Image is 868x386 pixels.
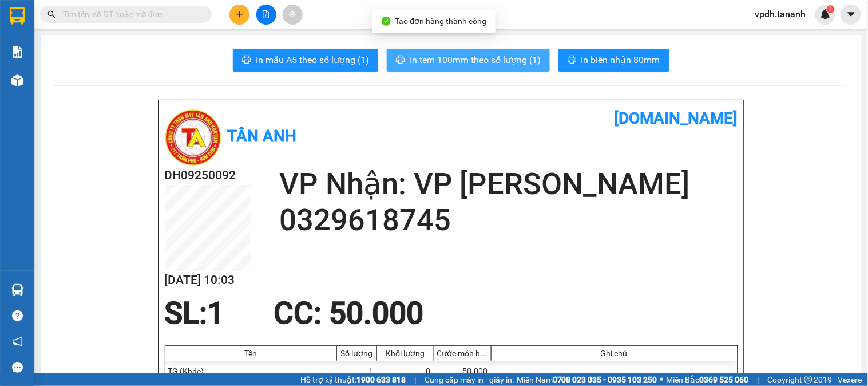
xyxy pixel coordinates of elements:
[165,166,251,185] h2: DH09250092
[558,49,669,72] button: printerIn biên nhận 80mm
[395,17,487,26] span: Tạo đơn hàng thành công
[279,202,738,238] h2: 0329618745
[63,8,198,21] input: Tìm tên, số ĐT hoặc mã đơn
[337,361,377,381] div: 1
[267,296,430,330] div: CC : 50.000
[12,336,23,347] span: notification
[846,9,857,19] span: caret-down
[236,10,244,18] span: plus
[821,9,831,19] img: icon-new-feature
[165,361,337,381] div: TG (Khác)
[47,10,56,18] span: search
[517,373,657,386] span: Miền Nam
[208,296,225,331] span: 1
[553,375,657,384] strong: 0708 023 035 - 0935 103 250
[827,5,835,13] sup: 1
[340,349,374,358] div: Số lượng
[841,5,861,25] button: caret-down
[700,375,749,384] strong: 0369 525 060
[758,373,759,386] span: |
[165,271,251,290] h2: [DATE] 10:03
[256,53,369,67] span: In mẫu A5 theo số lượng (1)
[377,361,434,381] div: 0
[414,373,416,386] span: |
[660,377,664,382] span: ⚪️
[425,373,514,386] span: Cung cấp máy in - giấy in:
[667,373,749,386] span: Miền Bắc
[11,74,23,86] img: warehouse-icon
[233,49,378,72] button: printerIn mẫu A5 theo số lượng (1)
[396,55,405,66] span: printer
[410,53,541,67] span: In tem 100mm theo số lượng (1)
[229,5,249,25] button: plus
[283,5,303,25] button: aim
[804,376,812,384] span: copyright
[288,10,296,18] span: aim
[256,5,276,25] button: file-add
[380,349,431,358] div: Khối lượng
[228,127,297,145] b: Tân Anh
[11,46,23,58] img: solution-icon
[12,362,23,373] span: message
[12,310,23,321] span: question-circle
[10,7,25,25] img: logo-vxr
[437,349,488,358] div: Cước món hàng
[434,361,492,381] div: 50.000
[262,10,270,18] span: file-add
[382,17,391,26] span: check-circle
[829,5,833,13] span: 1
[300,373,406,386] span: Hỗ trợ kỹ thuật:
[387,49,550,72] button: printerIn tem 100mm theo số lượng (1)
[279,166,738,202] h2: VP Nhận: VP [PERSON_NAME]
[165,296,208,331] span: SL:
[746,7,815,21] span: vpdh.tananh
[168,349,334,358] div: Tên
[494,349,735,358] div: Ghi chú
[581,53,660,67] span: In biên nhận 80mm
[11,284,23,296] img: warehouse-icon
[165,109,222,166] img: logo.jpg
[615,109,738,128] b: [DOMAIN_NAME]
[242,55,251,66] span: printer
[568,55,577,66] span: printer
[356,375,406,384] strong: 1900 633 818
